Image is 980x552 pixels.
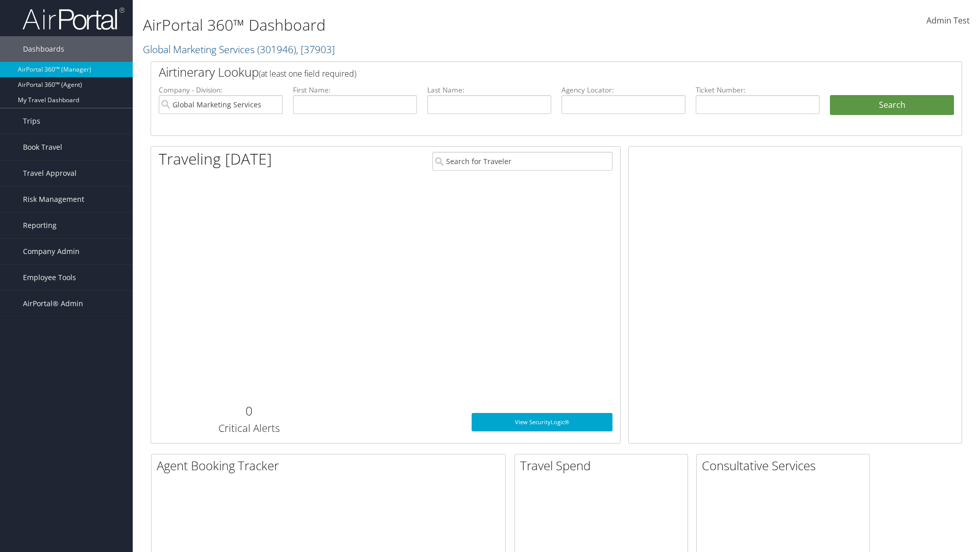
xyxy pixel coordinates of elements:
[432,152,612,171] input: Search for Traveler
[23,160,77,186] span: Travel Approval
[23,291,83,316] span: AirPortal® Admin
[926,5,970,37] a: Admin Test
[23,239,80,264] span: Company Admin
[296,42,335,56] span: , [ 37903 ]
[23,108,40,134] span: Trips
[830,95,954,116] button: Search
[157,457,505,474] h2: Agent Booking Tracker
[259,68,356,79] span: (at least one field required)
[22,7,125,31] img: airportal-logo.png
[159,63,887,81] h2: Airtinerary Lookup
[23,265,76,290] span: Employee Tools
[561,85,685,95] label: Agency Locator:
[702,457,869,474] h2: Consultative Services
[293,85,417,95] label: First Name:
[257,42,296,56] span: ( 301946 )
[159,148,272,170] h1: Traveling [DATE]
[520,457,688,474] h2: Travel Spend
[159,402,339,420] h2: 0
[696,85,820,95] label: Ticket Number:
[143,14,694,36] h1: AirPortal 360™ Dashboard
[159,85,283,95] label: Company - Division:
[926,15,970,26] span: Admin Test
[427,85,551,95] label: Last Name:
[143,42,335,56] a: Global Marketing Services
[472,413,612,431] a: View SecurityLogic®
[159,421,339,435] h3: Critical Alerts
[23,213,57,238] span: Reporting
[23,187,84,212] span: Risk Management
[23,134,62,160] span: Book Travel
[23,36,64,62] span: Dashboards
